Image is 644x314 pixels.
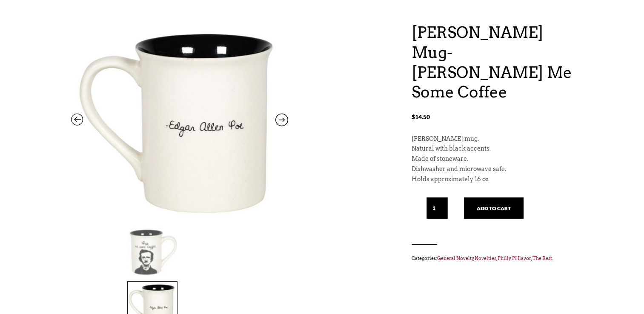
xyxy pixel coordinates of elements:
p: Holds approximately 16 oz. [412,174,573,185]
h1: [PERSON_NAME] Mug- [PERSON_NAME] Me Some Coffee [412,23,573,102]
span: Categories: , , , . [412,254,573,263]
a: Novelties [475,255,496,261]
p: Dishwasher and microwave safe. [412,164,573,174]
button: Add to cart [464,197,524,219]
p: Natural with black accents. [412,144,573,154]
a: The Rest [532,255,552,261]
a: Philly PHlavor [498,255,531,261]
a: General Novelty [437,255,474,261]
input: Qty [426,197,448,219]
bdi: 14.50 [412,113,430,120]
p: Made of stoneware. [412,154,573,164]
p: [PERSON_NAME] mug. [412,134,573,144]
span: $ [412,113,415,120]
